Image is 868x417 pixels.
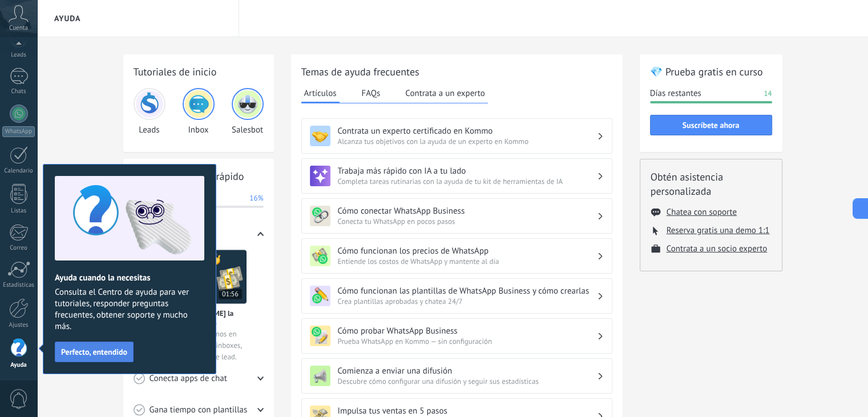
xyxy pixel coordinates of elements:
[150,404,248,416] span: Gana tiempo con plantillas
[650,88,701,99] span: Días restantes
[338,126,597,137] h3: Contrata un experto certificado en Kommo
[2,207,35,215] div: Listas
[764,88,772,99] span: 14
[338,206,597,216] h3: Cómo conectar WhatsApp Business
[338,216,597,226] span: Conecta tu WhatsApp en pocos pasos
[9,25,28,32] span: Cuenta
[338,137,597,146] span: Alcanza tus objetivos con la ayuda de un experto en Kommo
[55,342,134,362] button: Perfecto, entendido
[301,65,612,79] h2: Temas de ayuda frecuentes
[61,348,127,356] span: Perfecto, entendido
[650,115,772,135] button: Suscríbete ahora
[338,406,597,416] h3: Impulsa tus ventas en 5 pasos
[2,51,35,59] div: Leads
[338,177,597,186] span: Completa tareas rutinarias con la ayuda de tu kit de herramientas de IA
[2,126,35,137] div: WhatsApp
[338,246,597,256] h3: Cómo funcionan los precios de WhatsApp
[338,376,597,386] span: Descubre cómo configurar una difusión y seguir sus estadísticas
[338,166,597,177] h3: Trabaja más rápido con IA a tu lado
[134,65,264,79] h2: Tutoriales de inicio
[402,85,487,102] button: Contrata a un experto
[650,65,772,79] h2: 💎 Prueba gratis en curso
[338,366,597,376] h3: Comienza a enviar una difusión
[667,225,770,236] button: Reserva gratis una demo 1:1
[338,326,597,336] h3: Cómo probar WhatsApp Business
[249,193,263,204] span: 16%
[232,88,264,135] div: Salesbot
[683,121,740,129] span: Suscríbete ahora
[338,296,597,306] span: Crea plantillas aprobadas y chatea 24/7
[2,244,35,252] div: Correo
[651,170,772,198] h2: Obtén asistencia personalizada
[667,243,768,254] button: Contrata a un socio experto
[2,282,35,289] div: Estadísticas
[183,88,215,135] div: Inbox
[359,85,383,102] button: FAQs
[55,287,204,332] span: Consulta el Centro de ayuda para ver tutoriales, responder preguntas frecuentes, obtener soporte ...
[667,207,737,218] button: Chatea con soporte
[338,256,597,266] span: Entiende los costos de WhatsApp y mantente al día
[2,88,35,95] div: Chats
[338,336,597,346] span: Prueba WhatsApp en Kommo — sin configuración
[2,362,35,369] div: Ayuda
[2,167,35,175] div: Calendario
[2,322,35,329] div: Ajustes
[55,272,204,283] h2: Ayuda cuando la necesitas
[134,88,165,135] div: Leads
[301,85,340,103] button: Artículos
[338,286,597,296] h3: Cómo funcionan las plantillas de WhatsApp Business y cómo crearlas
[150,373,227,384] span: Conecta apps de chat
